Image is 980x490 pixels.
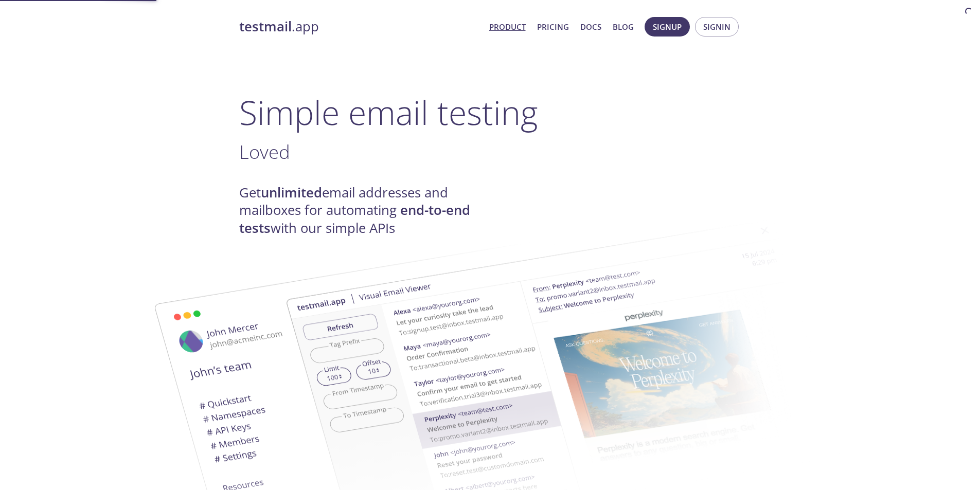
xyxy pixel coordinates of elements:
[261,184,322,202] strong: unlimited
[695,17,739,37] button: Signin
[239,139,290,165] span: Loved
[239,201,470,237] strong: end-to-end tests
[645,17,690,37] button: Signup
[653,20,682,33] span: Signup
[703,20,730,33] span: Signin
[489,20,526,33] a: Product
[239,18,481,35] a: testmail.app
[613,20,634,33] a: Blog
[239,17,292,35] strong: testmail
[537,20,569,33] a: Pricing
[239,184,490,237] h4: Get email addresses and mailboxes for automating with our simple APIs
[580,20,601,33] a: Docs
[239,93,741,132] h1: Simple email testing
